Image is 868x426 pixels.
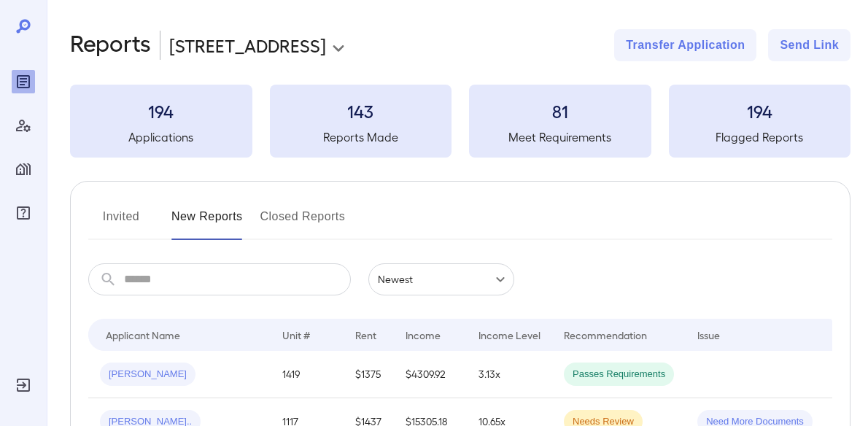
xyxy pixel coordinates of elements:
[260,205,346,240] button: Closed Reports
[271,351,344,398] td: 1419
[270,128,452,146] h5: Reports Made
[12,158,35,181] div: Manage Properties
[12,114,35,137] div: Manage Users
[669,99,851,123] h3: 194
[88,205,154,240] button: Invited
[12,201,35,225] div: FAQ
[469,99,651,123] h3: 81
[394,351,467,398] td: $4309.92
[106,326,180,344] div: Applicant Name
[70,99,252,123] h3: 194
[467,351,552,398] td: 3.13x
[12,70,35,93] div: Reports
[169,34,326,57] p: [STREET_ADDRESS]
[270,99,452,123] h3: 143
[406,326,441,344] div: Income
[697,326,721,344] div: Issue
[70,128,252,146] h5: Applications
[564,326,647,344] div: Recommendation
[469,128,651,146] h5: Meet Requirements
[614,29,756,61] button: Transfer Application
[564,368,674,382] span: Passes Requirements
[478,326,540,344] div: Income Level
[768,29,850,61] button: Send Link
[100,368,195,382] span: [PERSON_NAME]
[70,29,151,61] h2: Reports
[355,326,379,344] div: Rent
[282,326,310,344] div: Unit #
[669,128,851,146] h5: Flagged Reports
[171,205,243,240] button: New Reports
[344,351,394,398] td: $1375
[70,85,850,158] summary: 194Applications143Reports Made81Meet Requirements194Flagged Reports
[12,373,35,397] div: Log Out
[368,263,514,295] div: Newest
